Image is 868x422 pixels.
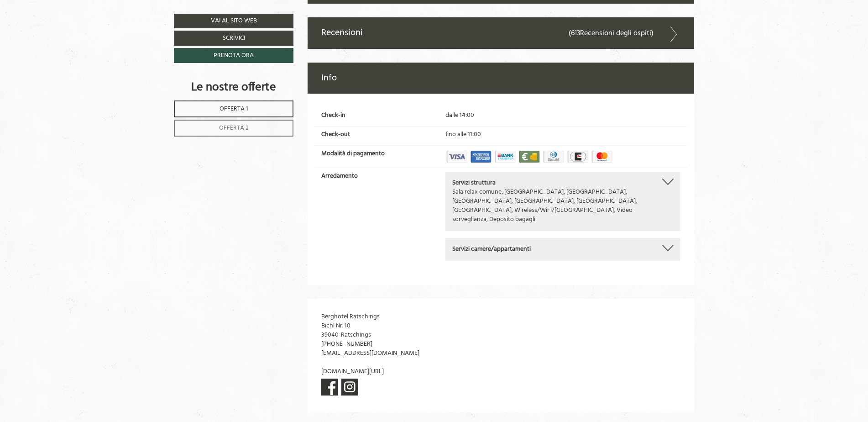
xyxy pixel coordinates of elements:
[591,149,613,164] img: Maestro
[439,111,687,120] div: dalle 14:00
[470,149,492,164] img: American Express
[321,111,345,120] label: Check-in
[439,130,687,139] div: fino alle 11:00
[569,27,654,39] small: (613 )
[542,149,565,164] img: Diners Club
[518,149,541,164] img: Contanti
[174,14,293,28] a: Vai al sito web
[321,348,419,359] a: [EMAIL_ADDRESS][DOMAIN_NAME]
[321,321,350,331] span: Bichl Nr. 10
[308,63,695,94] div: Info
[321,172,358,181] label: Arredamento
[321,339,372,349] a: [PHONE_NUMBER]
[321,130,350,139] label: Check-out
[321,330,339,340] span: 39040
[174,48,293,63] a: Prenota ora
[174,31,293,46] a: Scrivici
[566,149,589,164] img: EuroCard
[220,104,248,114] span: Offerta 1
[452,244,531,254] b: Servizi camere/appartamenti
[174,79,293,96] div: Le nostre offerte
[308,299,469,413] div: -
[445,149,468,164] img: Visa
[494,149,517,164] img: Bonifico bancario
[580,27,651,39] span: Recensioni degli ospiti
[452,178,496,188] b: Servizi struttura
[321,311,380,322] span: Berghotel Ratschings
[341,330,371,340] span: Ratschings
[219,123,249,133] span: Offerta 2
[452,188,674,224] div: Sala relax comune, [GEOGRAPHIC_DATA], [GEOGRAPHIC_DATA], [GEOGRAPHIC_DATA], [GEOGRAPHIC_DATA], [G...
[308,17,695,49] div: Recensioni
[321,366,384,377] a: [DOMAIN_NAME][URL]
[321,149,385,158] label: Modalità di pagamento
